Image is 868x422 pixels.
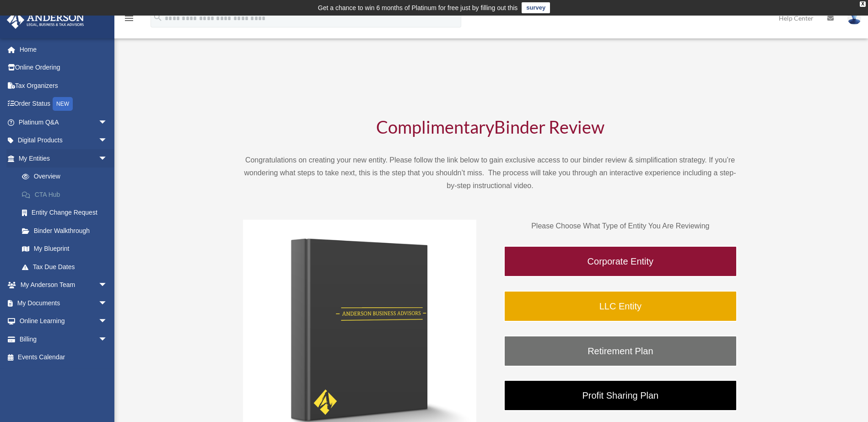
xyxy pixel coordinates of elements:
a: My Documentsarrow_drop_down [6,294,121,312]
a: Corporate Entity [504,246,737,277]
a: Online Ordering [6,59,121,77]
img: User Pic [847,11,861,25]
span: arrow_drop_down [98,131,117,150]
a: CTA Hub [13,185,121,204]
a: Tax Organizers [6,76,121,95]
a: My Blueprint [13,240,121,258]
span: arrow_drop_down [98,330,117,349]
a: Retirement Plan [504,335,737,367]
a: Order StatusNEW [6,95,121,114]
a: survey [522,2,550,13]
a: menu [124,16,135,24]
img: Anderson Advisors Platinum Portal [4,11,87,29]
span: arrow_drop_down [98,312,117,331]
span: arrow_drop_down [98,294,117,313]
span: arrow_drop_down [98,276,117,295]
a: Billingarrow_drop_down [6,330,121,348]
span: arrow_drop_down [98,113,117,132]
i: menu [124,13,135,24]
p: Congratulations on creating your new entity. Please follow the link below to gain exclusive acces... [243,154,737,192]
a: Binder Walkthrough [13,222,117,240]
div: close [860,1,866,7]
div: Get a chance to win 6 months of Platinum for free just by filling out this [318,2,518,13]
a: Overview [13,168,121,186]
i: search [153,12,163,22]
a: Platinum Q&Aarrow_drop_down [6,113,121,131]
span: Complimentary [376,116,494,137]
a: Digital Productsarrow_drop_down [6,131,121,150]
a: Home [6,40,121,59]
a: LLC Entity [504,291,737,322]
a: Tax Due Dates [13,258,121,276]
a: My Anderson Teamarrow_drop_down [6,276,121,294]
span: Binder Review [494,116,604,137]
p: Please Choose What Type of Entity You Are Reviewing [504,220,737,233]
span: arrow_drop_down [98,149,117,168]
div: NEW [53,97,73,111]
a: Entity Change Request [13,204,121,222]
a: Online Learningarrow_drop_down [6,312,121,330]
a: Profit Sharing Plan [504,380,737,411]
a: Events Calendar [6,348,121,367]
a: My Entitiesarrow_drop_down [6,149,121,168]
